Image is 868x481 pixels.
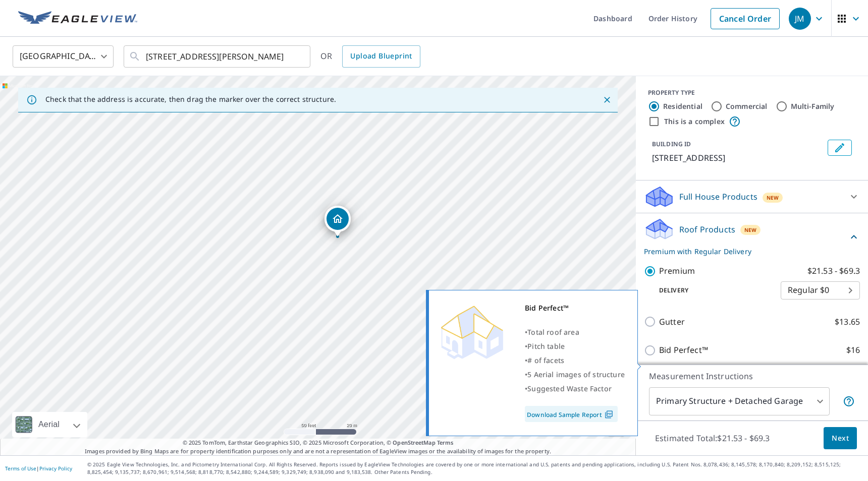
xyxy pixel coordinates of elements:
[39,465,72,472] a: Privacy Policy
[659,316,685,328] p: Gutter
[527,384,612,393] span: Suggested Waste Factor
[789,8,811,30] div: JM
[525,382,625,396] div: •
[527,327,579,337] span: Total roof area
[5,465,72,471] p: |
[711,8,780,29] a: Cancel Order
[350,50,412,63] span: Upload Blueprint
[807,265,860,277] p: $21.53 - $69.3
[601,93,614,106] button: Close
[525,301,625,315] div: Bid Perfect™
[832,432,849,445] span: Next
[644,217,860,257] div: Roof ProductsNewPremium with Regular Delivery
[652,140,691,148] p: BUILDING ID
[525,339,625,353] div: •
[824,427,857,450] button: Next
[744,226,757,234] span: New
[781,276,860,305] div: Regular $0
[843,395,855,407] span: Your report will include the primary structure and a detached garage if one exists.
[679,191,757,203] p: Full House Products
[659,344,708,356] p: Bid Perfect™
[342,45,420,68] a: Upload Blueprint
[525,325,625,339] div: •
[87,461,863,476] p: © 2025 Eagle View Technologies, Inc. and Pictometry International Corp. All Rights Reserved. Repo...
[437,439,454,446] a: Terms
[644,185,860,209] div: Full House ProductsNew
[13,42,114,71] div: [GEOGRAPHIC_DATA]
[726,101,768,111] label: Commercial
[649,370,855,382] p: Measurement Instructions
[5,465,36,472] a: Terms of Use
[664,116,725,127] label: This is a complex
[846,344,860,356] p: $16
[663,101,702,111] label: Residential
[320,45,420,68] div: OR
[659,265,695,277] p: Premium
[525,406,618,422] a: Download Sample Report
[393,439,435,446] a: OpenStreetMap
[527,370,625,379] span: 5 Aerial images of structure
[527,341,565,351] span: Pitch table
[525,353,625,368] div: •
[767,194,779,202] span: New
[324,206,351,237] div: Dropped pin, building 1, Residential property, 4810 Fenbrook Dr Stone Mountain, GA 30088
[828,140,852,156] button: Edit building 1
[146,42,290,71] input: Search by address or latitude-longitude
[45,95,336,104] p: Check that the address is accurate, then drag the marker over the correct structure.
[527,355,564,365] span: # of facets
[644,286,781,295] p: Delivery
[791,101,835,111] label: Multi-Family
[12,412,87,437] div: Aerial
[18,11,137,26] img: EV Logo
[525,368,625,382] div: •
[649,387,830,415] div: Primary Structure + Detached Garage
[647,427,778,449] p: Estimated Total: $21.53 - $69.3
[437,301,507,362] img: Premium
[183,439,454,447] span: © 2025 TomTom, Earthstar Geographics SIO, © 2025 Microsoft Corporation, ©
[602,410,616,419] img: Pdf Icon
[652,152,824,164] p: [STREET_ADDRESS]
[679,223,735,235] p: Roof Products
[835,316,860,328] p: $13.65
[644,246,848,257] p: Premium with Regular Delivery
[648,88,856,97] div: PROPERTY TYPE
[35,412,63,437] div: Aerial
